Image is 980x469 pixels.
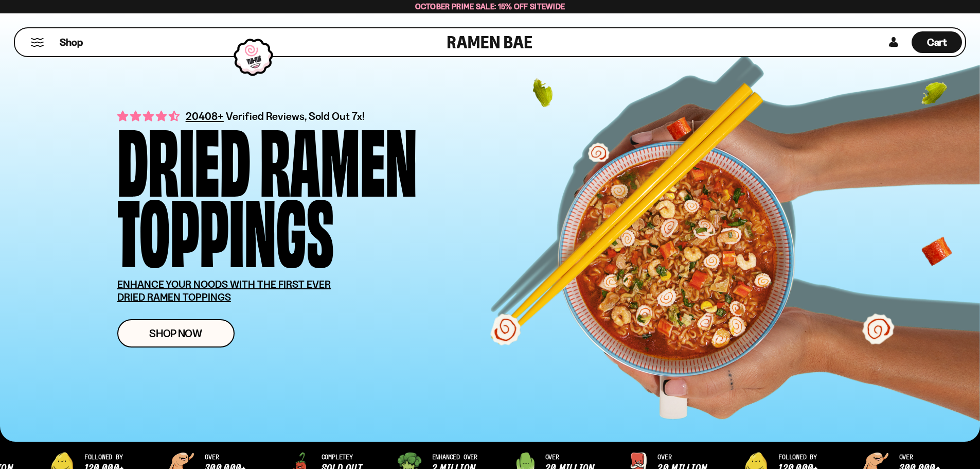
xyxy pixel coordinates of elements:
[117,319,235,348] a: Shop Now
[117,278,331,303] u: ENHANCE YOUR NOODS WITH THE FIRST EVER DRIED RAMEN TOPPINGS
[260,121,417,192] div: Ramen
[60,31,83,53] a: Shop
[415,2,565,11] span: October Prime Sale: 15% off Sitewide
[149,328,202,339] span: Shop Now
[927,36,947,48] span: Cart
[60,36,83,49] span: Shop
[30,38,44,47] button: Mobile Menu Trigger
[117,121,251,192] div: Dried
[912,28,962,56] div: Cart
[117,192,334,263] div: Toppings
